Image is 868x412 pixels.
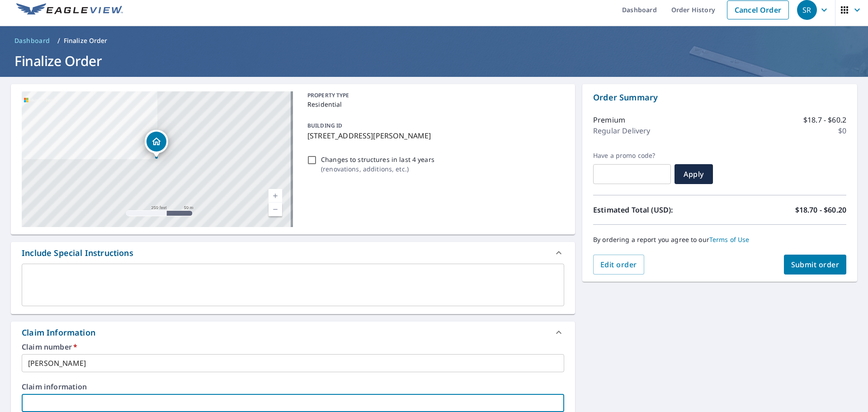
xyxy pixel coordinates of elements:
button: Edit order [593,255,644,275]
p: [STREET_ADDRESS][PERSON_NAME] [307,130,561,141]
h1: Finalize Order [11,52,857,70]
a: Current Level 17, Zoom Out [269,203,282,216]
label: Claim information [22,383,564,390]
div: Claim Information [22,327,95,339]
p: Regular Delivery [593,125,650,136]
a: Current Level 17, Zoom In [269,189,282,203]
p: PROPERTY TYPE [307,91,561,99]
p: $0 [838,125,846,136]
p: $18.70 - $60.20 [795,204,846,215]
div: Dropped pin, building 1, Residential property, 1273 Whitney Rd Ontario, NY 14519 [145,130,168,158]
a: Terms of Use [709,235,750,244]
span: Dashboard [14,36,50,45]
p: By ordering a report you agree to our [593,236,846,244]
p: Finalize Order [64,36,108,45]
span: Edit order [600,260,637,270]
button: Submit order [784,255,847,275]
p: ( renovations, additions, etc. ) [321,164,434,174]
p: Order Summary [593,91,846,104]
div: Include Special Instructions [22,247,133,259]
button: Apply [675,164,713,184]
a: Cancel Order [727,0,789,19]
li: / [57,35,60,46]
img: EV Logo [16,3,123,17]
p: Premium [593,114,625,125]
span: Submit order [791,260,840,270]
p: Changes to structures in last 4 years [321,155,434,164]
p: BUILDING ID [307,122,342,129]
label: Claim number [22,343,564,350]
p: Residential [307,99,561,109]
div: Claim Information [11,322,575,343]
div: Include Special Instructions [11,242,575,264]
p: $18.7 - $60.2 [803,114,846,125]
span: Apply [682,169,706,179]
label: Have a promo code? [593,152,671,160]
p: Estimated Total (USD): [593,204,720,215]
nav: breadcrumb [11,33,857,48]
a: Dashboard [11,33,54,48]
